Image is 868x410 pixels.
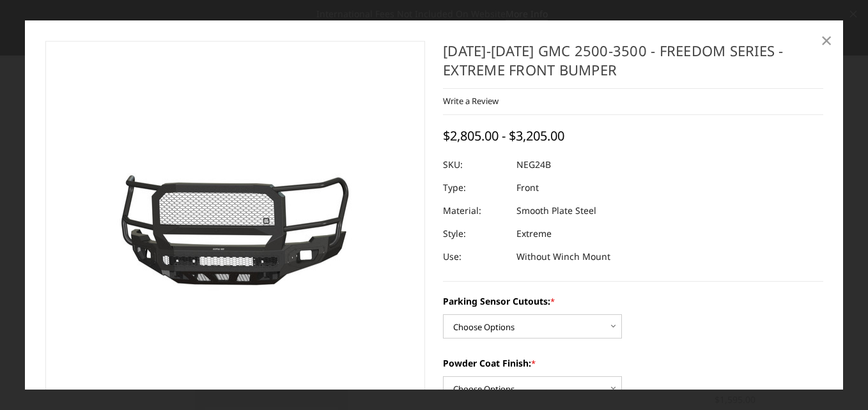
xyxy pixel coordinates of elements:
[821,26,832,54] span: ×
[443,295,823,308] label: Parking Sensor Cutouts:
[443,246,507,269] dt: Use:
[516,177,539,200] dd: Front
[816,30,837,50] a: Close
[516,246,610,269] dd: Without Winch Mount
[443,177,507,200] dt: Type:
[443,200,507,223] dt: Material:
[516,154,551,177] dd: NEG24B
[443,223,507,246] dt: Style:
[443,95,499,107] a: Write a Review
[516,223,552,246] dd: Extreme
[443,357,823,370] label: Powder Coat Finish:
[443,41,823,89] h1: [DATE]-[DATE] GMC 2500-3500 - Freedom Series - Extreme Front Bumper
[443,128,564,145] span: $2,805.00 - $3,205.00
[516,200,596,223] dd: Smooth Plate Steel
[443,154,507,177] dt: SKU:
